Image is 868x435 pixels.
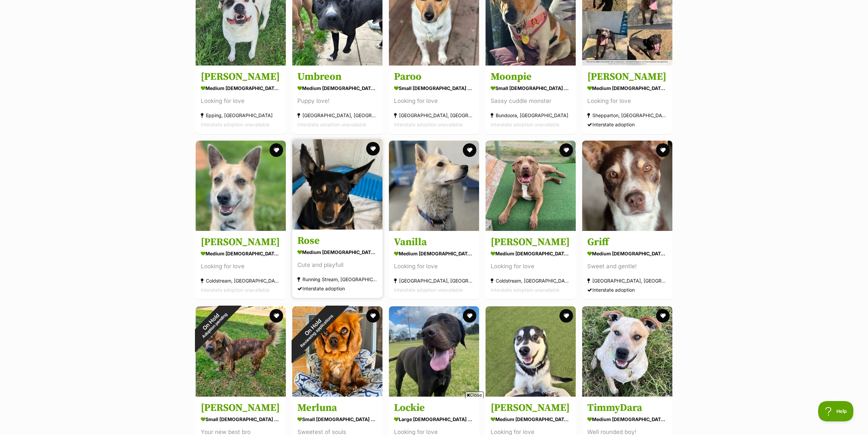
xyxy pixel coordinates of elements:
[656,143,670,157] button: favourite
[394,276,474,286] div: [GEOGRAPHIC_DATA], [GEOGRAPHIC_DATA]
[292,230,382,298] a: Rose medium [DEMOGRAPHIC_DATA] Dog Cute and playfull Running Stream, [GEOGRAPHIC_DATA] Interstate...
[389,141,479,231] img: Vanilla
[201,276,281,286] div: Coldstream, [GEOGRAPHIC_DATA]
[587,96,667,106] div: Looking for love
[587,414,667,424] div: medium [DEMOGRAPHIC_DATA] Dog
[491,287,559,293] span: Interstate adoption unavailable
[587,401,667,414] h3: TimmyDara
[394,236,474,249] h3: Vanilla
[394,111,474,120] div: [GEOGRAPHIC_DATA], [GEOGRAPHIC_DATA]
[292,65,382,134] a: Umbreon medium [DEMOGRAPHIC_DATA] Dog Puppy love! [GEOGRAPHIC_DATA], [GEOGRAPHIC_DATA] Interstate...
[201,83,281,93] div: medium [DEMOGRAPHIC_DATA] Dog
[587,249,667,259] div: medium [DEMOGRAPHIC_DATA] Dog
[201,236,281,249] h3: [PERSON_NAME]
[292,139,382,230] img: Rose
[394,262,474,271] div: Looking for love
[201,312,228,339] span: Adoption pending
[491,236,571,249] h3: [PERSON_NAME]
[394,249,474,259] div: medium [DEMOGRAPHIC_DATA] Dog
[587,83,667,93] div: medium [DEMOGRAPHIC_DATA] Dog
[491,122,559,127] span: Interstate adoption unavailable
[587,120,667,129] div: Interstate adoption
[201,70,281,83] h3: [PERSON_NAME]
[183,293,242,353] div: On Hold
[297,111,377,120] div: [GEOGRAPHIC_DATA], [GEOGRAPHIC_DATA]
[201,111,281,120] div: Epping, [GEOGRAPHIC_DATA]
[582,65,672,134] a: [PERSON_NAME] medium [DEMOGRAPHIC_DATA] Dog Looking for love Shepparton, [GEOGRAPHIC_DATA] Inters...
[299,313,334,348] span: Reviewing applications
[587,70,667,83] h3: [PERSON_NAME]
[463,309,476,323] button: favourite
[486,231,576,300] a: [PERSON_NAME] medium [DEMOGRAPHIC_DATA] Dog Looking for love Coldstream, [GEOGRAPHIC_DATA] Inters...
[297,235,377,248] h3: Rose
[196,231,286,300] a: [PERSON_NAME] medium [DEMOGRAPHIC_DATA] Dog Looking for love Coldstream, [GEOGRAPHIC_DATA] Inters...
[818,401,854,421] iframe: Help Scout Beacon - Open
[277,291,352,366] div: On Hold
[389,65,479,134] a: Paroo small [DEMOGRAPHIC_DATA] Dog Looking for love [GEOGRAPHIC_DATA], [GEOGRAPHIC_DATA] Intersta...
[587,111,667,120] div: Shepparton, [GEOGRAPHIC_DATA]
[201,122,270,127] span: Interstate adoption unavailable
[366,309,380,323] button: favourite
[394,83,474,93] div: small [DEMOGRAPHIC_DATA] Dog
[559,143,573,157] button: favourite
[394,287,463,293] span: Interstate adoption unavailable
[394,70,474,83] h3: Paroo
[292,391,382,398] a: On HoldReviewing applications
[582,306,672,397] img: TimmyDara
[656,309,670,323] button: favourite
[297,96,377,106] div: Puppy love!
[297,284,377,293] div: Interstate adoption
[394,122,463,127] span: Interstate adoption unavailable
[366,142,380,156] button: favourite
[297,70,377,83] h3: Umbreon
[297,275,377,284] div: Running Stream, [GEOGRAPHIC_DATA]
[491,70,571,83] h3: Moonpie
[297,248,377,257] div: medium [DEMOGRAPHIC_DATA] Dog
[201,249,281,259] div: medium [DEMOGRAPHIC_DATA] Dog
[491,96,571,106] div: Sassy cuddle monster
[389,231,479,300] a: Vanilla medium [DEMOGRAPHIC_DATA] Dog Looking for love [GEOGRAPHIC_DATA], [GEOGRAPHIC_DATA] Inter...
[486,65,576,134] a: Moonpie small [DEMOGRAPHIC_DATA] Dog Sassy cuddle monster Bundoora, [GEOGRAPHIC_DATA] Interstate ...
[463,143,476,157] button: favourite
[201,287,270,293] span: Interstate adoption unavailable
[587,286,667,295] div: Interstate adoption
[491,249,571,259] div: medium [DEMOGRAPHIC_DATA] Dog
[559,309,573,323] button: favourite
[389,306,479,397] img: Lockie
[587,236,667,249] h3: Griff
[297,414,377,424] div: small [DEMOGRAPHIC_DATA] Dog
[491,262,571,271] div: Looking for love
[292,306,382,397] img: Merluna
[491,111,571,120] div: Bundoora, [GEOGRAPHIC_DATA]
[491,276,571,286] div: Coldstream, [GEOGRAPHIC_DATA]
[270,143,283,157] button: favourite
[201,96,281,106] div: Looking for love
[486,306,576,397] img: Eli
[196,306,286,397] img: Broski
[587,276,667,286] div: [GEOGRAPHIC_DATA], [GEOGRAPHIC_DATA]
[297,122,366,127] span: Interstate adoption unavailable
[297,261,377,270] div: Cute and playfull
[201,262,281,271] div: Looking for love
[486,141,576,231] img: Jerry
[491,83,571,93] div: small [DEMOGRAPHIC_DATA] Dog
[582,231,672,300] a: Griff medium [DEMOGRAPHIC_DATA] Dog Sweet and gentle! [GEOGRAPHIC_DATA], [GEOGRAPHIC_DATA] Inters...
[297,401,377,414] h3: Merluna
[465,392,484,398] span: Close
[196,65,286,134] a: [PERSON_NAME] medium [DEMOGRAPHIC_DATA] Dog Looking for love Epping, [GEOGRAPHIC_DATA] Interstate...
[297,83,377,93] div: medium [DEMOGRAPHIC_DATA] Dog
[201,401,281,414] h3: [PERSON_NAME]
[270,309,283,323] button: favourite
[196,141,286,231] img: Mintu
[196,391,286,398] a: On HoldAdoption pending
[394,96,474,106] div: Looking for love
[587,262,667,271] div: Sweet and gentle!
[582,141,672,231] img: Griff
[201,414,281,424] div: small [DEMOGRAPHIC_DATA] Dog
[311,401,557,432] iframe: Advertisement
